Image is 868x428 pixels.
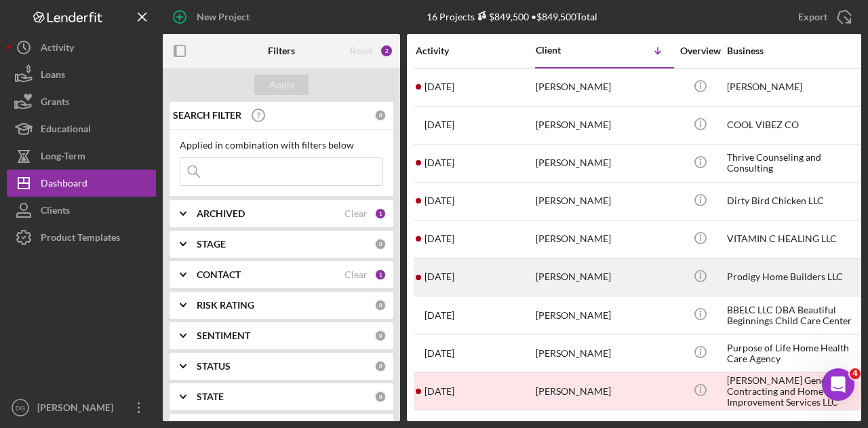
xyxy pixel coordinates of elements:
time: 2025-09-01 18:03 [425,81,454,92]
div: Update Permissions Settings [28,203,227,218]
div: COOL VIBEZ CO [727,107,863,143]
button: Loans [7,61,156,88]
span: Search for help [28,172,110,187]
div: [PERSON_NAME] [536,183,671,219]
time: 2025-09-23 17:00 [425,310,454,321]
text: DG [16,404,25,412]
div: Personal Profile Form [28,279,227,293]
div: Product Templates [41,224,120,254]
b: SEARCH FILTER [173,110,241,121]
time: 2025-04-02 14:06 [425,195,454,206]
a: Educational [7,115,156,142]
div: 2 [380,44,393,58]
div: Pipeline and Forecast View [20,223,252,248]
time: 2025-08-01 16:01 [425,119,454,130]
button: New Project [163,3,263,31]
button: Help [181,290,271,344]
div: [PERSON_NAME] General Contracting and Home Improvement Services LLC [727,373,863,409]
div: [PERSON_NAME] [536,107,671,143]
button: Product Templates [7,224,156,251]
div: Export [798,3,827,31]
time: 2025-10-01 21:01 [425,233,454,244]
div: Personal Profile Form [20,273,252,298]
button: Activity [7,34,156,61]
div: Purpose of Life Home Health Care Agency [727,335,863,371]
div: How to Create a Test Project [28,254,227,268]
div: Clear [344,208,368,219]
div: 1 [374,269,387,281]
div: $849,500 [475,11,529,22]
div: Dirty Bird Chicken LLC [727,183,863,219]
div: Grants [41,88,69,119]
button: Long-Term [7,142,156,170]
div: Long-Term [41,142,85,173]
div: [PERSON_NAME] [536,335,671,371]
div: Dashboard [41,170,87,200]
div: 0 [374,109,387,121]
div: How to Create a Test Project [20,248,252,273]
p: How can we help? [27,119,244,142]
div: 0 [374,299,387,311]
b: STATE [197,391,224,402]
div: Thrive Counseling and Consulting [727,145,863,181]
div: [PERSON_NAME] [536,221,671,257]
span: Messages [113,324,159,333]
b: STAGE [197,239,226,250]
div: Business [727,45,863,56]
div: Overview [675,45,726,56]
div: 0 [374,391,387,403]
button: Clients [7,197,156,224]
button: Dashboard [7,170,156,197]
div: Clients [41,197,70,227]
p: Hi [PERSON_NAME] [27,96,244,119]
time: 2025-08-22 01:56 [425,157,454,168]
button: DG[PERSON_NAME] [7,394,156,421]
b: ARCHIVED [197,208,245,219]
div: [PERSON_NAME] [536,297,671,333]
img: Profile image for Christina [197,22,224,49]
b: Filters [268,45,295,56]
button: Export [785,3,861,31]
img: logo [27,26,49,47]
div: Activity [41,34,74,64]
div: 0 [374,330,387,342]
iframe: Intercom live chat [822,368,854,401]
div: Apply [269,75,294,95]
div: Educational [41,115,91,146]
div: Prodigy Home Builders LLC [727,259,863,295]
div: Client [536,45,604,56]
time: 2025-09-12 00:06 [425,386,454,397]
b: RISK RATING [197,300,254,311]
button: Grants [7,88,156,115]
button: Apply [254,75,309,95]
time: 2025-10-02 12:02 [425,271,454,282]
time: 2025-09-29 18:17 [425,348,454,359]
div: 0 [374,360,387,372]
div: 0 [374,238,387,250]
div: [PERSON_NAME] [536,259,671,295]
div: [PERSON_NAME] [536,373,671,409]
div: [PERSON_NAME] [536,145,671,181]
button: Search for help [20,166,252,193]
div: 1 [374,208,387,220]
img: Profile image for Allison [171,22,198,49]
div: [PERSON_NAME] [34,394,122,425]
b: CONTACT [197,269,241,280]
div: Close [233,22,258,46]
div: Activity [416,45,534,56]
div: [PERSON_NAME] [536,69,671,105]
div: BBELC LLC DBA Beautiful Beginnings Child Care Center [727,297,863,333]
div: VITAMIN C HEALING LLC [727,221,863,257]
b: SENTIMENT [197,330,250,341]
div: Loans [41,61,65,92]
div: Update Permissions Settings [20,198,252,223]
div: 16 Projects • $849,500 Total [427,11,597,22]
b: STATUS [197,361,231,372]
button: Messages [90,290,180,344]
